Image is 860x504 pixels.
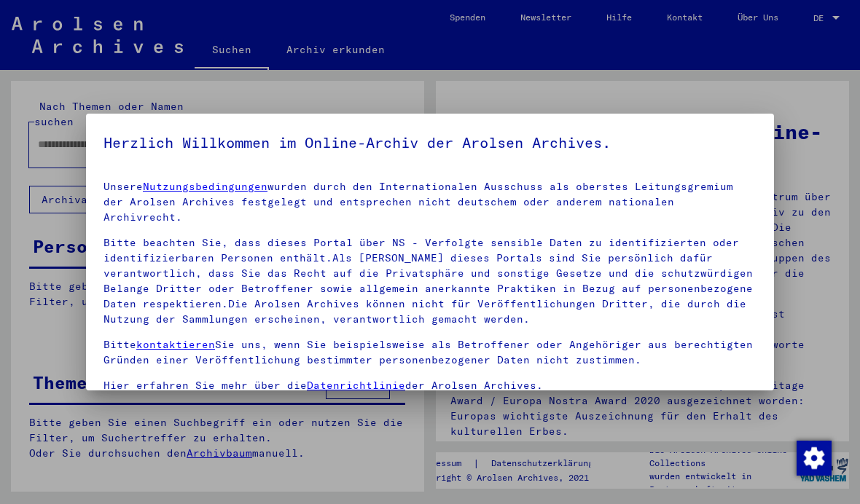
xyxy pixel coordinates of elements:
[143,180,267,193] a: Nutzungsbedingungen
[103,378,757,393] p: Hier erfahren Sie mehr über die der Arolsen Archives.
[103,131,757,154] h5: Herzlich Willkommen im Online-Archiv der Arolsen Archives.
[103,337,757,368] p: Bitte Sie uns, wenn Sie beispielsweise als Betroffener oder Angehöriger aus berechtigten Gründen ...
[307,379,405,392] a: Datenrichtlinie
[136,338,215,351] a: kontaktieren
[797,441,832,476] img: Zustimmung ändern
[103,235,757,327] p: Bitte beachten Sie, dass dieses Portal über NS - Verfolgte sensible Daten zu identifizierten oder...
[103,179,757,225] p: Unsere wurden durch den Internationalen Ausschuss als oberstes Leitungsgremium der Arolsen Archiv...
[796,440,831,475] div: Zustimmung ändern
